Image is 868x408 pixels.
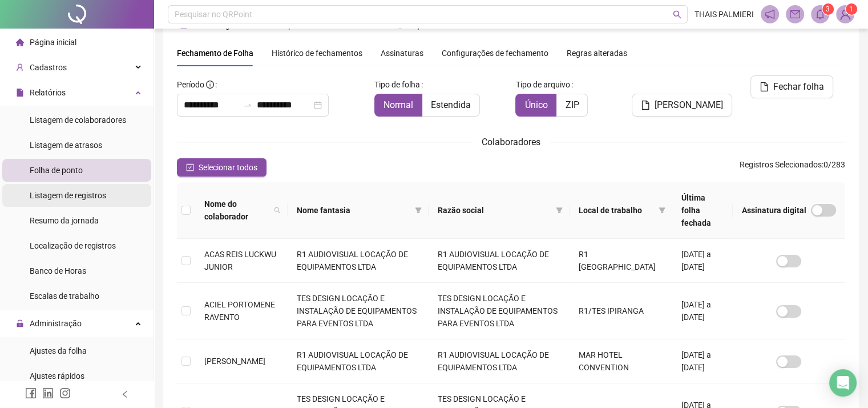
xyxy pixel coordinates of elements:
[16,89,24,97] span: file
[641,101,650,110] span: file
[42,387,54,399] span: linkedin
[760,82,769,91] span: file
[177,49,253,58] span: Fechamento de Folha
[826,5,830,13] span: 3
[429,239,570,283] td: R1 AUDIOVISUAL LOCAÇÃO DE EQUIPAMENTOS LTDA
[30,319,82,328] span: Administração
[383,99,413,110] span: Normal
[672,283,733,339] td: [DATE] a [DATE]
[773,80,824,94] span: Fechar folha
[30,291,99,301] span: Escalas de trabalho
[243,101,252,110] span: swap-right
[565,99,579,110] span: ZIP
[438,204,551,217] span: Razão social
[740,158,845,177] span: : 0 / 283
[381,49,423,57] span: Assinaturas
[30,166,83,175] span: Folha de ponto
[204,198,269,223] span: Nome do colaborador
[186,163,194,171] span: check-square
[30,216,99,225] span: Resumo da jornada
[765,9,775,19] span: notification
[556,207,563,214] span: filter
[673,10,681,19] span: search
[829,369,857,397] div: Open Intercom Messenger
[656,202,668,219] span: filter
[567,49,627,57] span: Regras alteradas
[482,137,540,147] span: Colaboradores
[515,78,570,91] span: Tipo de arquivo
[579,204,654,217] span: Local de trabalho
[30,266,86,275] span: Banco de Horas
[30,115,126,125] span: Listagem de colaboradores
[672,339,733,383] td: [DATE] a [DATE]
[177,80,204,89] span: Período
[672,239,733,283] td: [DATE] a [DATE]
[822,3,834,15] sup: 3
[288,339,429,383] td: R1 AUDIOVISUAL LOCAÇÃO DE EQUIPAMENTOS LTDA
[16,319,24,327] span: lock
[837,6,854,23] img: 91134
[815,9,825,19] span: bell
[659,207,665,214] span: filter
[570,283,672,339] td: R1/TES IPIRANGA
[632,94,732,117] button: [PERSON_NAME]
[415,207,422,214] span: filter
[30,371,84,381] span: Ajustes rápidos
[204,357,265,366] span: [PERSON_NAME]
[524,99,547,110] span: Único
[288,239,429,283] td: R1 AUDIOVISUAL LOCAÇÃO DE EQUIPAMENTOS LTDA
[206,81,214,89] span: info-circle
[272,49,362,58] span: Histórico de fechamentos
[59,387,71,399] span: instagram
[204,300,275,322] span: ACIEL PORTOMENE RAVENTO
[742,204,806,217] span: Assinatura digital
[740,160,822,169] span: Registros Selecionados
[849,5,853,13] span: 1
[570,339,672,383] td: MAR HOTEL CONVENTION
[750,75,833,98] button: Fechar folha
[30,346,87,355] span: Ajustes da folha
[288,283,429,339] td: TES DESIGN LOCAÇÃO E INSTALAÇÃO DE EQUIPAMENTOS PARA EVENTOS LTDA
[177,158,267,177] button: Selecionar todos
[429,283,570,339] td: TES DESIGN LOCAÇÃO E INSTALAÇÃO DE EQUIPAMENTOS PARA EVENTOS LTDA
[30,38,76,47] span: Página inicial
[442,49,548,57] span: Configurações de fechamento
[413,202,424,219] span: filter
[655,98,723,112] span: [PERSON_NAME]
[199,161,257,174] span: Selecionar todos
[374,78,420,91] span: Tipo de folha
[272,195,283,225] span: search
[30,141,102,150] span: Listagem de atrasos
[695,8,754,21] span: THAIS PALMIERI
[30,241,116,250] span: Localização de registros
[16,38,24,46] span: home
[204,250,276,271] span: ACAS REIS LUCKWU JUNIOR
[121,390,129,398] span: left
[16,63,24,71] span: user-add
[672,182,733,239] th: Última folha fechada
[570,239,672,283] td: R1 [GEOGRAPHIC_DATA]
[274,207,281,214] span: search
[243,101,252,110] span: to
[431,99,471,110] span: Estendida
[790,9,800,19] span: mail
[297,204,410,217] span: Nome fantasia
[30,88,66,97] span: Relatórios
[429,339,570,383] td: R1 AUDIOVISUAL LOCAÇÃO DE EQUIPAMENTOS LTDA
[25,387,37,399] span: facebook
[846,3,857,15] sup: Atualize o seu contato no menu Meus Dados
[30,63,67,72] span: Cadastros
[30,191,106,200] span: Listagem de registros
[554,202,565,219] span: filter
